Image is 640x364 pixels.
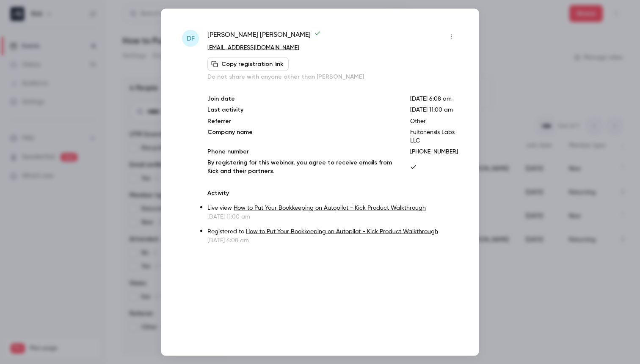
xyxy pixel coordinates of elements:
[207,72,458,81] p: Do not share with anyone other than [PERSON_NAME]
[207,212,458,221] p: [DATE] 11:00 am
[410,94,458,103] p: [DATE] 6:08 am
[207,147,397,156] p: Phone number
[207,128,397,145] p: Company name
[410,128,458,145] p: Fultonensis Labs LLC
[207,227,458,236] p: Registered to
[207,203,458,212] p: Live view
[207,189,458,197] p: Activity
[410,117,458,125] p: Other
[207,105,397,114] p: Last activity
[207,117,397,125] p: Referrer
[207,30,321,43] span: [PERSON_NAME] [PERSON_NAME]
[410,107,453,112] span: [DATE] 11:00 am
[207,57,289,71] button: Copy registration link
[207,236,458,244] p: [DATE] 6:08 am
[207,44,299,50] a: [EMAIL_ADDRESS][DOMAIN_NAME]
[207,158,397,175] p: By registering for this webinar, you agree to receive emails from Kick and their partners.
[234,205,426,211] a: How to Put Your Bookkeeping on Autopilot - Kick Product Walkthrough
[246,228,438,234] a: How to Put Your Bookkeeping on Autopilot - Kick Product Walkthrough
[410,147,458,156] p: [PHONE_NUMBER]
[207,94,397,103] p: Join date
[187,33,195,43] span: DF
